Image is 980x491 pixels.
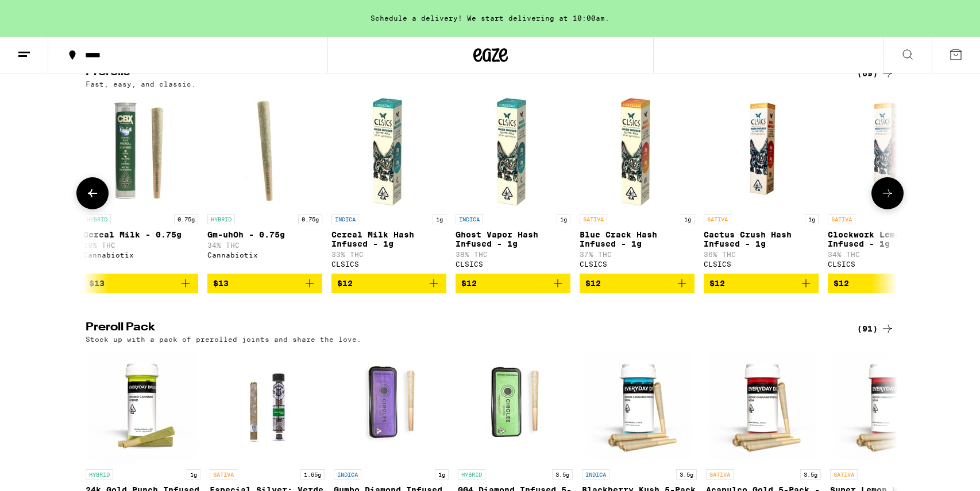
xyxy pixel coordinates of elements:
span: $12 [337,279,353,288]
p: Stock up with a pack of prerolled joints and share the love. [86,336,361,343]
p: Fast, easy, and classic. [86,80,196,88]
p: HYBRID [86,469,113,480]
p: 34% THC [828,251,943,258]
p: 1g [187,469,200,480]
p: HYBRID [458,469,485,480]
p: Ghost Vapor Hash Infused - 1g [456,230,570,248]
div: Cannabiotix [83,251,198,259]
span: Hi. Need any help? [7,8,83,17]
img: Cannabiotix - Gm-uhOh - 0.75g [207,93,322,208]
p: 1g [433,214,446,224]
h2: Preroll Pack [86,322,838,336]
div: CLSICS [580,260,695,268]
p: 1g [557,214,570,224]
p: 3.5g [676,469,697,480]
p: SATIVA [828,214,855,224]
img: El Blunto - Especial Silver: Verde Diamond Infused Blunt - 1.65g [210,349,325,463]
p: INDICA [331,214,359,224]
span: $12 [461,279,477,288]
p: 36% THC [704,251,819,258]
a: Open page for Gm-uhOh - 0.75g from Cannabiotix [207,93,322,274]
div: CLSICS [456,260,570,268]
p: INDICA [456,214,483,224]
p: 33% THC [331,251,446,258]
p: Cereal Milk Hash Infused - 1g [331,230,446,248]
div: Cannabiotix [207,251,322,259]
a: Open page for Cereal Milk - 0.75g from Cannabiotix [83,93,198,274]
a: Open page for Ghost Vapor Hash Infused - 1g from CLSICS [456,93,570,274]
button: Add to bag [83,274,198,293]
span: $12 [834,279,849,288]
p: 1.65g [300,469,325,480]
img: CLSICS - Ghost Vapor Hash Infused - 1g [456,93,570,208]
p: 1g [435,469,449,480]
p: 3.5g [552,469,573,480]
p: SATIVA [210,469,237,480]
button: Add to bag [580,274,695,293]
div: CLSICS [828,260,943,268]
p: HYBRID [83,214,111,224]
span: $13 [89,279,105,288]
button: Add to bag [704,274,819,293]
p: Blue Crack Hash Infused - 1g [580,230,695,248]
p: INDICA [334,469,361,480]
a: Open page for Cactus Crush Hash Infused - 1g from CLSICS [704,93,819,274]
p: SATIVA [704,214,731,224]
p: 0.75g [174,214,198,224]
p: INDICA [582,469,609,480]
p: SATIVA [706,469,734,480]
button: Redirect to URL [1,1,627,83]
p: 1g [805,214,819,224]
img: CLSICS - Cereal Milk Hash Infused - 1g [331,93,446,208]
img: CLSICS - Clockwork Lemon Hash Infused - 1g [847,93,924,208]
p: Clockwork Lemon Hash Infused - 1g [828,230,943,248]
img: Everyday - Super Lemon Haze 5-Pack - 3.5g [830,349,945,463]
span: $13 [213,279,229,288]
button: Add to bag [828,274,943,293]
button: Add to bag [331,274,446,293]
img: CLSICS - Blue Crack Hash Infused - 1g [580,93,695,208]
img: Circles Eclipse - GG4 Diamond Infused 5-Pack - 3.5g [458,349,573,463]
a: Open page for Blue Crack Hash Infused - 1g from CLSICS [580,93,695,274]
div: CLSICS [331,260,446,268]
p: 3.5g [800,469,821,480]
p: 0.75g [298,214,322,224]
p: SATIVA [830,469,858,480]
p: HYBRID [207,214,235,224]
img: Everyday - 24k Gold Punch Infused 2-Pack - 1g [86,349,200,463]
img: CLSICS - Cactus Crush Hash Infused - 1g [723,93,800,208]
p: 1g [681,214,695,224]
p: 37% THC [580,251,695,258]
div: CLSICS [704,260,819,268]
span: $12 [585,279,601,288]
p: 34% THC [207,241,322,249]
p: SATIVA [580,214,607,224]
p: Gm-uhOh - 0.75g [207,230,322,239]
p: Cactus Crush Hash Infused - 1g [704,230,819,248]
span: $12 [709,279,725,288]
img: Circles Eclipse - Gumbo Diamond Infused 5-Pack - 3.5g [334,349,449,463]
button: Add to bag [207,274,322,293]
img: Cannabiotix - Cereal Milk - 0.75g [83,93,198,208]
a: (91) [857,322,894,336]
img: Everyday - Acapulco Gold 5-Pack - 3.5g [706,349,821,463]
p: Cereal Milk - 0.75g [83,230,198,239]
button: Add to bag [456,274,570,293]
a: Open page for Clockwork Lemon Hash Infused - 1g from CLSICS [828,93,943,274]
a: Open page for Cereal Milk Hash Infused - 1g from CLSICS [331,93,446,274]
p: 38% THC [456,251,570,258]
img: Everyday - Blackberry Kush 5-Pack - 3.5g [582,349,697,463]
p: 28% THC [83,241,198,249]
